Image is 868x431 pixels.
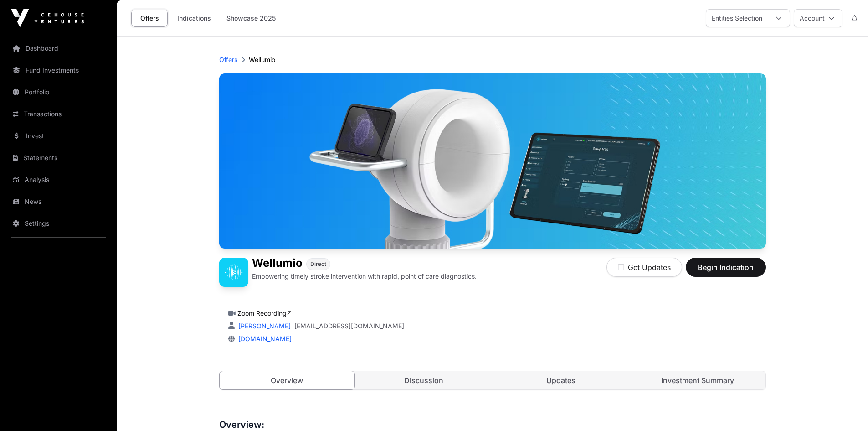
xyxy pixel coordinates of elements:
[171,10,217,27] a: Indications
[7,148,109,168] a: Statements
[237,309,292,317] a: Zoom Recording
[252,272,477,281] p: Empowering timely stroke intervention with rapid, point of care diagnostics.
[822,387,868,431] iframe: Chat Widget
[219,55,237,64] a: Offers
[706,10,768,27] div: Entities Selection
[235,335,292,343] a: [DOMAIN_NAME]
[686,267,766,276] a: Begin Indication
[7,126,109,146] a: Invest
[236,322,291,330] a: [PERSON_NAME]
[219,371,355,390] a: Overview
[7,192,109,212] a: News
[11,9,84,27] img: Icehouse Ventures Logo
[686,258,766,277] button: Begin Indication
[630,371,765,389] a: Investment Summary
[7,82,109,102] a: Portfolio
[606,258,682,277] button: Get Updates
[220,371,765,389] nav: Tabs
[7,170,109,190] a: Analysis
[221,10,282,27] a: Showcase 2025
[310,260,326,268] span: Direct
[252,258,303,270] h1: Wellumio
[294,322,404,331] a: [EMAIL_ADDRESS][DOMAIN_NAME]
[493,371,629,389] a: Updates
[219,73,766,249] img: Wellumio
[7,213,109,234] a: Settings
[7,60,109,80] a: Fund Investments
[7,38,109,58] a: Dashboard
[7,104,109,124] a: Transactions
[794,9,842,27] button: Account
[697,262,755,273] span: Begin Indication
[131,10,168,27] a: Offers
[356,371,492,389] a: Discussion
[219,258,248,287] img: Wellumio
[249,55,275,64] p: Wellumio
